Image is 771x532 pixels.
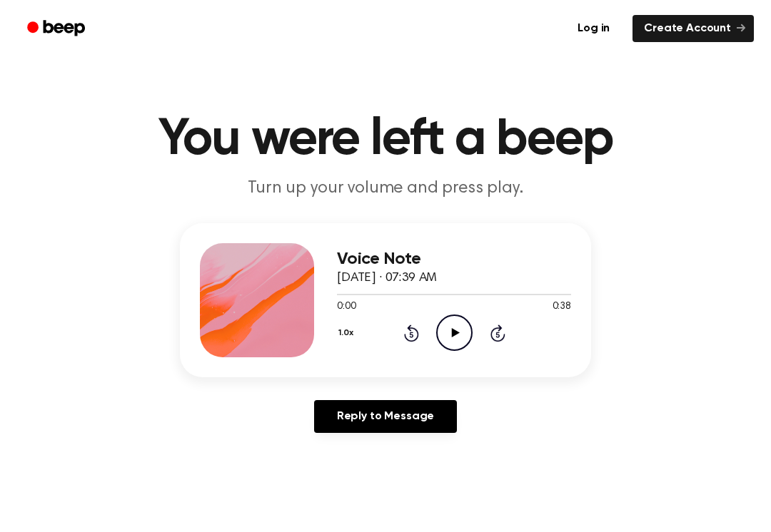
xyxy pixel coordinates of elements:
[633,15,754,42] a: Create Account
[111,177,660,200] p: Turn up your volume and press play.
[337,250,571,269] h3: Voice Note
[314,400,457,433] a: Reply to Message
[553,300,571,314] span: 0:38
[563,12,624,45] a: Log in
[337,321,358,345] button: 1.0x
[17,15,98,43] a: Beep
[20,114,751,165] h1: You were left a beep
[337,300,356,314] span: 0:00
[337,272,437,285] span: [DATE] · 07:39 AM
